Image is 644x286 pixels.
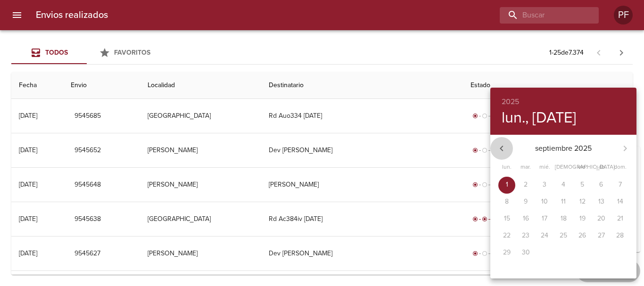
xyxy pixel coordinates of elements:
button: 2025 [502,95,519,108]
span: sáb. [593,163,610,172]
p: 1 [506,180,508,189]
button: 1 [498,177,515,194]
span: dom. [611,163,628,172]
span: vie. [574,163,591,172]
span: lun. [498,163,515,172]
span: mar. [517,163,534,172]
button: lun., [DATE] [502,108,576,127]
span: mié. [536,163,553,172]
p: septiembre 2025 [513,143,614,154]
span: [DEMOGRAPHIC_DATA]. [555,163,572,172]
